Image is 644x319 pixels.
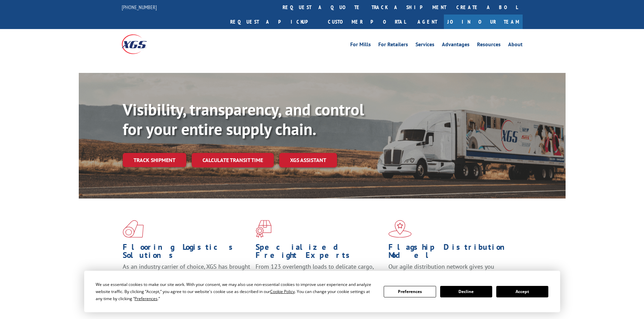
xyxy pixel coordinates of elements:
a: Request a pickup [225,15,323,29]
a: Customer Portal [323,15,411,29]
a: Agent [411,15,444,29]
span: Preferences [135,296,158,301]
b: Visibility, transparency, and control for your entire supply chain. [123,99,364,139]
img: xgs-icon-flagship-distribution-model-red [388,220,412,238]
a: Track shipment [123,153,186,167]
a: About [508,42,523,49]
button: Accept [496,286,548,297]
p: From 123 overlength loads to delicate cargo, our experienced staff knows the best way to move you... [256,263,383,293]
a: XGS ASSISTANT [279,153,337,167]
a: Calculate transit time [192,153,274,167]
h1: Flooring Logistics Solutions [123,243,251,263]
a: For Retailers [378,42,408,49]
div: Cookie Consent Prompt [84,271,560,312]
div: We use essential cookies to make our site work. With your consent, we may also use non-essential ... [96,281,376,302]
a: Services [415,42,434,49]
img: xgs-icon-focused-on-flooring-red [256,220,271,238]
a: For Mills [350,42,371,49]
a: Resources [477,42,501,49]
button: Decline [440,286,492,297]
a: Advantages [442,42,470,49]
a: Join Our Team [444,15,523,29]
button: Preferences [384,286,436,297]
img: xgs-icon-total-supply-chain-intelligence-red [123,220,144,238]
h1: Specialized Freight Experts [256,243,383,263]
span: Our agile distribution network gives you nationwide inventory management on demand. [388,263,513,278]
h1: Flagship Distribution Model [388,243,516,263]
span: As an industry carrier of choice, XGS has brought innovation and dedication to flooring logistics... [123,263,250,287]
a: [PHONE_NUMBER] [122,4,157,10]
span: Cookie Policy [270,289,295,294]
